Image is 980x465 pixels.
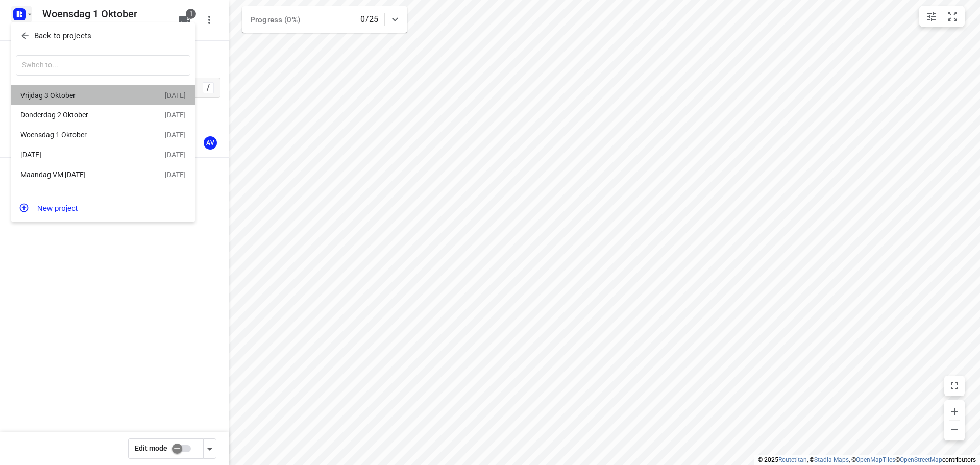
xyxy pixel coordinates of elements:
div: [DATE] [165,170,186,179]
div: Vrijdag 3 Oktober[DATE] [11,85,195,105]
div: Donderdag 2 Oktober [20,111,138,119]
div: Vrijdag 3 Oktober [20,91,138,100]
div: [DATE] [20,151,138,159]
div: [DATE] [165,131,186,139]
button: Back to projects [16,28,190,44]
div: [DATE] [165,91,186,100]
div: [DATE][DATE] [11,145,195,165]
div: Donderdag 2 Oktober[DATE] [11,105,195,125]
p: Back to projects [34,30,91,42]
input: Switch to... [16,55,190,76]
div: [DATE] [165,151,186,159]
div: Woensdag 1 Oktober[DATE] [11,125,195,145]
div: Maandag VM [DATE] [20,170,138,179]
div: [DATE] [165,111,186,119]
button: New project [11,198,195,218]
div: Woensdag 1 Oktober [20,131,138,139]
div: Maandag VM [DATE][DATE] [11,165,195,185]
